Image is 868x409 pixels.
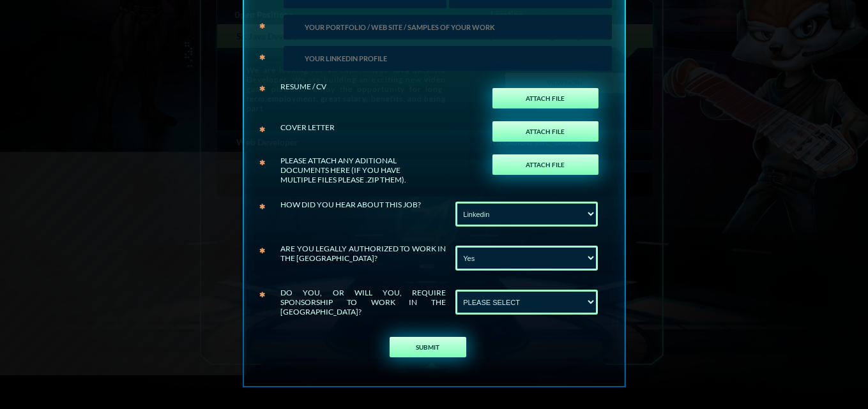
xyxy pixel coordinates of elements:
[280,123,479,132] p: COVER LETTER
[492,154,598,175] label: ATTACH FILE
[390,337,466,357] button: SUBMIT
[492,121,598,142] label: ATTACH FILE
[280,200,446,209] p: HOW DID YOU HEAR ABOUT THIS JOB?
[284,15,612,40] input: YOUR PORTFOLIO / WEB SITE / SAMPLES OF YOUR WORK
[280,82,479,91] p: RESUME / CV
[492,88,598,108] label: ATTACH FILE
[280,156,479,184] p: PLEASE ATTACH ANY ADITIONAL DOCUMENTS HERE (IF YOU HAVE MULTIPLE FILES PLEASE .ZIP THEM).
[280,288,446,316] p: DO YOU, OR WILL YOU, REQUIRE SPONSORSHIP TO WORK IN THE [GEOGRAPHIC_DATA]?
[280,244,446,263] p: ARE YOU LEGALLY AUTHORIZED TO WORK IN THE [GEOGRAPHIC_DATA]?
[284,46,612,71] input: YOUR LINKEDIN PROFILE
